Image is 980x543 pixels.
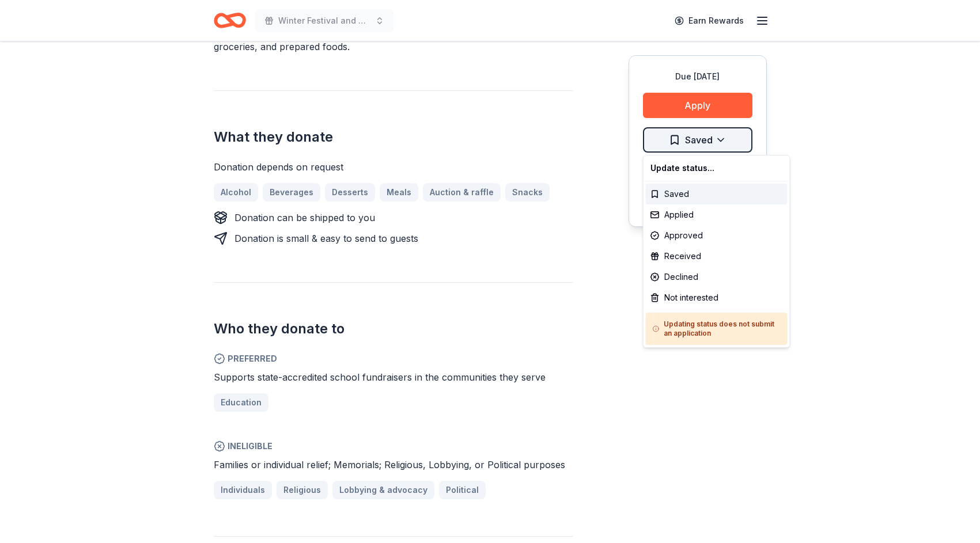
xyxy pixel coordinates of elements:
[646,204,788,225] div: Applied
[646,287,788,308] div: Not interested
[653,320,781,338] h5: Updating status does not submit an application
[278,14,370,28] span: Winter Festival and Silent Auction
[646,246,788,267] div: Received
[646,184,788,204] div: Saved
[646,225,788,246] div: Approved
[646,267,788,287] div: Declined
[646,158,788,179] div: Update status...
